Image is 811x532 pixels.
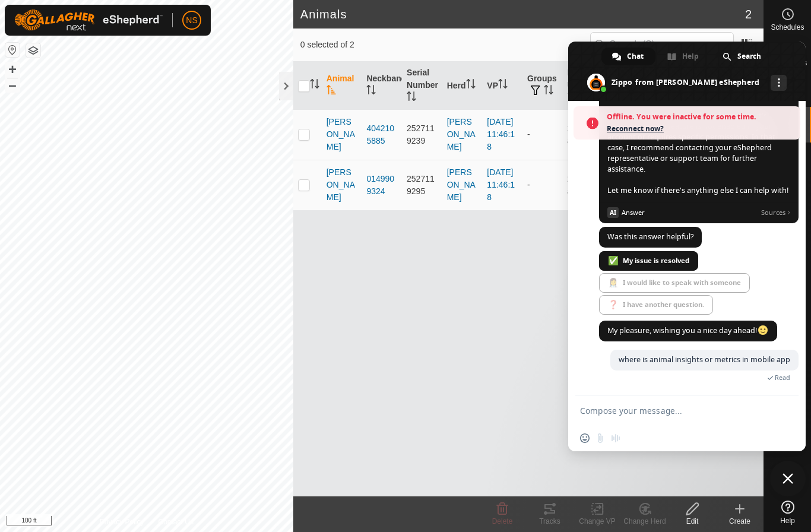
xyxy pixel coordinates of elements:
[601,47,655,65] div: Chat
[669,516,716,527] div: Edit
[522,62,563,110] th: Groups
[487,117,515,151] a: [DATE] 11:46:18
[621,516,669,527] div: Change Herd
[712,47,773,65] div: Search
[100,517,144,527] a: Privacy Policy
[186,14,197,27] span: NS
[322,62,362,110] th: Animal
[574,516,621,527] div: Change VP
[366,87,376,96] p-sorticon: Activate to sort
[402,62,442,110] th: Serial Number
[447,166,478,204] div: [PERSON_NAME]
[466,81,476,90] p-sorticon: Activate to sort
[771,75,787,91] div: More channels
[780,517,795,524] span: Help
[771,24,804,31] span: Schedules
[492,517,513,525] span: Delete
[607,207,619,218] span: AI
[526,516,574,527] div: Tracks
[775,373,790,382] span: Read
[580,433,590,443] span: Insert an emoji
[159,517,194,527] a: Contact Us
[544,87,553,96] p-sorticon: Activate to sort
[568,174,595,196] span: Sep 30, 2025 at 4:35 PM
[563,62,603,110] th: Last Updated
[770,461,806,496] div: Close chat
[622,207,756,218] span: Answer
[619,354,790,365] span: where is animal insights or metrics in mobile app
[366,173,397,198] div: 0149909324
[300,39,590,51] span: 0 selected of 2
[300,7,745,21] h2: Animals
[522,160,563,210] td: -
[14,9,163,31] img: Gallagher Logo
[607,232,693,242] span: Was this answer helpful?
[327,87,336,96] p-sorticon: Activate to sort
[568,93,577,103] p-sorticon: Activate to sort
[5,43,20,57] button: Reset Map
[487,167,515,202] a: [DATE] 11:46:18
[366,122,397,147] div: 4042105885
[580,406,768,416] textarea: Compose your message...
[737,47,761,65] span: Search
[716,516,764,527] div: Create
[5,62,20,77] button: +
[482,62,522,110] th: VP
[590,32,734,57] input: Search (S)
[327,116,357,153] span: [PERSON_NAME]
[362,62,402,110] th: Neckband
[607,111,794,123] span: Offline. You were inactive for some time.
[627,47,644,65] span: Chat
[568,123,595,145] span: Sep 30, 2025 at 4:35 PM
[607,123,794,135] span: Reconnect now?
[447,116,478,153] div: [PERSON_NAME]
[745,5,752,23] span: 2
[407,122,438,147] div: 2527119239
[310,81,319,90] p-sorticon: Activate to sort
[26,43,40,58] button: Map Layers
[522,109,563,160] td: -
[498,81,508,90] p-sorticon: Activate to sort
[407,93,416,103] p-sorticon: Activate to sort
[407,173,438,198] div: 2527119295
[442,62,483,110] th: Herd
[764,496,811,529] a: Help
[607,325,769,335] span: My pleasure, wishing you a nice day ahead!
[327,166,357,204] span: [PERSON_NAME]
[5,78,20,92] button: –
[761,207,791,218] span: Sources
